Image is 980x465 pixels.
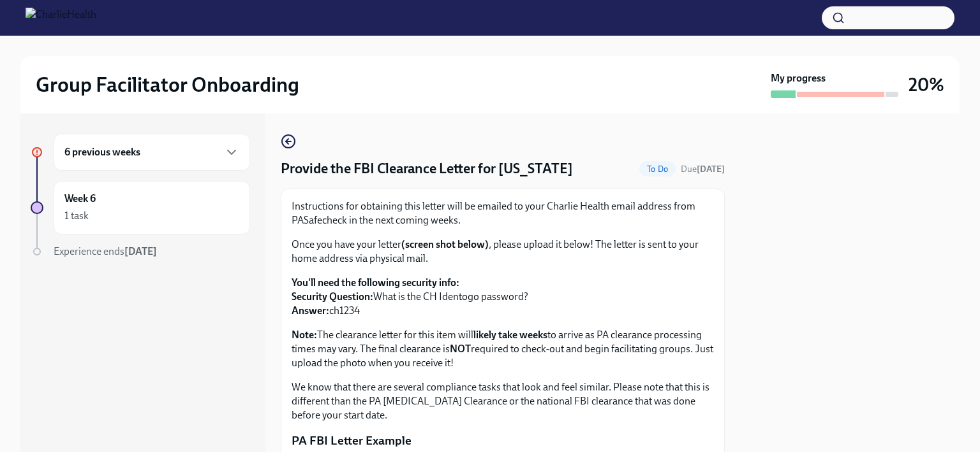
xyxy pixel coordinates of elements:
p: We know that there are several compliance tasks that look and feel similar. Please note that this... [292,380,714,422]
img: CharlieHealth [26,8,96,28]
strong: Answer: [292,304,329,317]
strong: likely take weeks [473,329,547,341]
h6: 6 previous weeks [64,145,140,159]
strong: (screen shot below) [401,238,489,250]
p: Once you have your letter , please upload it below! The letter is sent to your home address via p... [292,238,714,266]
span: Due [681,164,725,175]
div: 1 task [64,209,89,223]
h4: Provide the FBI Clearance Letter for [US_STATE] [281,159,573,178]
p: What is the CH Identogo password? ch1234 [292,276,714,318]
span: To Do [639,164,676,174]
span: August 12th, 2025 10:00 [681,163,725,175]
h2: Group Facilitator Onboarding [36,72,299,97]
strong: Security Question: [292,290,373,303]
div: 6 previous weeks [54,134,250,171]
strong: My progress [771,71,826,85]
p: The clearance letter for this item will to arrive as PA clearance processing times may vary. The ... [292,328,714,370]
h6: Week 6 [64,192,96,206]
p: PA FBI Letter Example [292,433,714,449]
strong: You'll need the following security info: [292,276,459,289]
strong: [DATE] [697,164,725,175]
p: Instructions for obtaining this letter will be emailed to your Charlie Health email address from ... [292,199,714,227]
h3: 20% [909,73,944,96]
span: Experience ends [54,245,157,257]
strong: NOT [450,343,471,355]
a: Week 61 task [31,181,250,234]
strong: [DATE] [124,245,157,257]
strong: Note: [292,329,317,341]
